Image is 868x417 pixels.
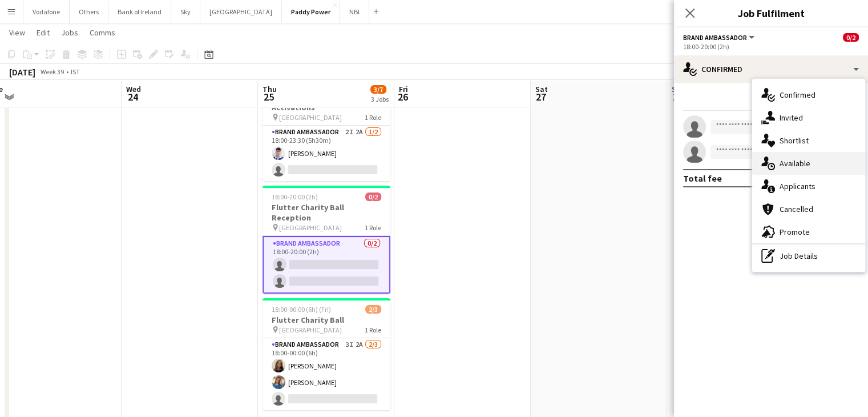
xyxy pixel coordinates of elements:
[674,6,868,21] h3: Job Fulfilment
[200,1,282,23] button: [GEOGRAPHIC_DATA]
[279,113,342,122] span: [GEOGRAPHIC_DATA]
[843,33,859,42] span: 0/2
[365,326,381,334] span: 1 Role
[370,85,386,94] span: 3/7
[263,298,390,410] app-job-card: 18:00-00:00 (6h) (Fri)2/3Flutter Charity Ball [GEOGRAPHIC_DATA]1 RoleBrand Ambassador3I2A2/318:00...
[38,67,66,76] span: Week 39
[261,90,277,103] span: 25
[365,305,381,314] span: 2/3
[124,90,141,103] span: 24
[371,95,389,103] div: 3 Jobs
[535,84,548,94] span: Sat
[171,1,200,23] button: Sky
[263,338,390,410] app-card-role: Brand Ambassador3I2A2/318:00-00:00 (6h)[PERSON_NAME][PERSON_NAME]
[263,186,390,294] app-job-card: 18:00-20:00 (2h)0/2Flutter Charity Ball Reception [GEOGRAPHIC_DATA]1 RoleBrand Ambassador0/218:00...
[279,326,342,334] span: [GEOGRAPHIC_DATA]
[752,83,865,106] div: Confirmed
[70,1,108,23] button: Others
[263,315,390,325] h3: Flutter Charity Ball
[752,198,865,220] div: Cancelled
[752,152,865,175] div: Available
[365,223,381,232] span: 1 Role
[56,25,83,40] a: Jobs
[37,27,50,38] span: Edit
[279,223,342,232] span: [GEOGRAPHIC_DATA]
[85,25,120,40] a: Comms
[263,84,277,94] span: Thu
[263,126,390,181] app-card-role: Brand Ambassador2I2A1/218:00-23:30 (5h30m)[PERSON_NAME]
[282,1,340,23] button: Paddy Power
[61,27,78,38] span: Jobs
[399,84,408,94] span: Fri
[683,173,722,184] div: Total fee
[9,27,25,38] span: View
[272,193,318,201] span: 18:00-20:00 (2h)
[263,75,390,181] app-job-card: 18:00-23:30 (5h30m)1/2Flutter Charity Ball Activations [GEOGRAPHIC_DATA]1 RoleBrand Ambassador2I2...
[23,1,70,23] button: Vodafone
[752,220,865,243] div: Promote
[272,305,331,314] span: 18:00-00:00 (6h) (Fri)
[108,1,171,23] button: Bank of Ireland
[263,202,390,223] h3: Flutter Charity Ball Reception
[534,90,548,103] span: 27
[670,90,685,103] span: 28
[683,33,747,42] span: Brand Ambassador
[683,42,859,51] div: 18:00-20:00 (2h)
[365,113,381,122] span: 1 Role
[752,175,865,198] div: Applicants
[263,236,390,294] app-card-role: Brand Ambassador0/218:00-20:00 (2h)
[32,25,54,40] a: Edit
[752,129,865,152] div: Shortlist
[5,25,30,40] a: View
[365,193,381,201] span: 0/2
[90,27,115,38] span: Comms
[126,84,141,94] span: Wed
[683,33,756,42] button: Brand Ambassador
[752,106,865,129] div: Invited
[752,244,865,267] div: Job Details
[674,55,868,83] div: Confirmed
[397,90,408,103] span: 26
[71,67,80,76] div: IST
[9,66,35,78] div: [DATE]
[672,84,685,94] span: Sun
[340,1,369,23] button: NBI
